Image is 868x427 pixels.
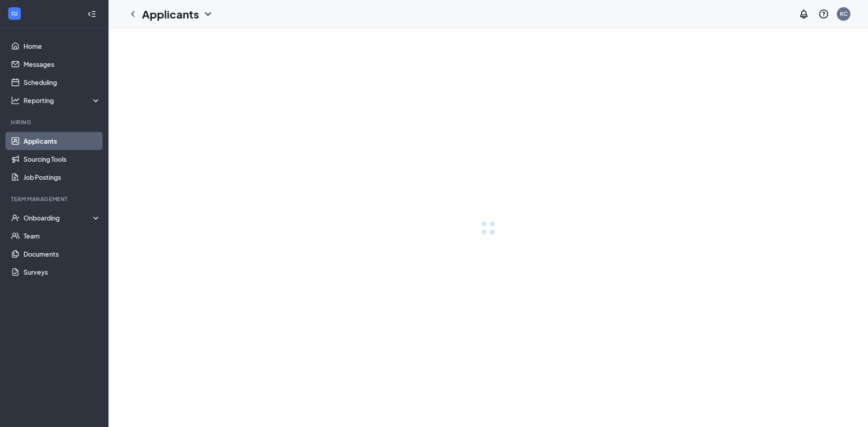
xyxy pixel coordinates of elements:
[24,37,101,55] a: Home
[24,150,101,168] a: Sourcing Tools
[24,245,101,263] a: Documents
[11,96,20,105] svg: Analysis
[11,195,99,203] div: Team Management
[840,10,848,18] div: KC
[24,227,101,245] a: Team
[818,9,829,19] svg: QuestionInfo
[24,168,101,186] a: Job Postings
[24,132,101,150] a: Applicants
[24,73,101,91] a: Scheduling
[127,9,138,19] svg: ChevronLeft
[24,213,101,222] div: Onboarding
[24,55,101,73] a: Messages
[10,9,19,18] svg: WorkstreamLogo
[203,9,213,19] svg: ChevronDown
[24,263,101,281] a: Surveys
[11,213,20,222] svg: UserCheck
[142,6,199,22] h1: Applicants
[87,9,96,19] svg: Collapse
[11,118,99,126] div: Hiring
[24,96,101,105] div: Reporting
[798,9,809,19] svg: Notifications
